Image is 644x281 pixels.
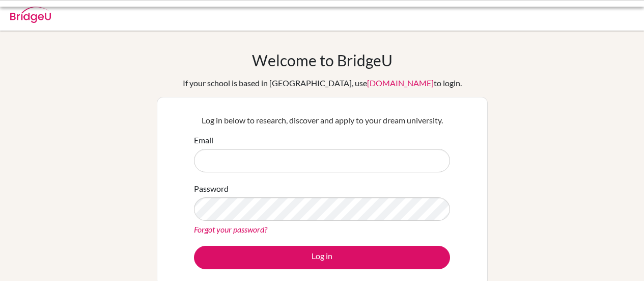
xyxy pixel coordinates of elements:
label: Email [194,134,213,146]
a: Forgot your password? [194,224,267,234]
label: Password [194,183,229,195]
div: If your school is based in [GEOGRAPHIC_DATA], use to login. [183,77,462,89]
button: Log in [194,246,450,269]
a: [DOMAIN_NAME] [367,78,434,88]
p: Log in below to research, discover and apply to your dream university. [194,114,450,126]
img: Bridge-U [10,7,51,23]
h1: Welcome to BridgeU [252,51,393,69]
